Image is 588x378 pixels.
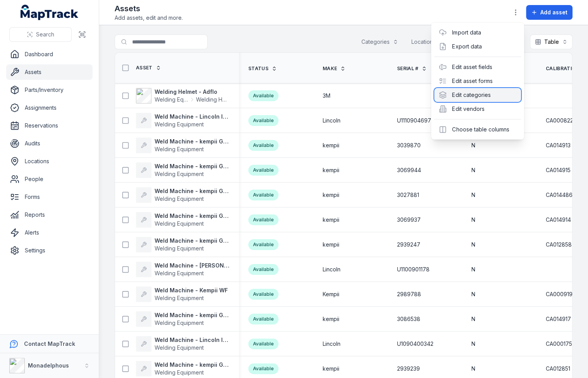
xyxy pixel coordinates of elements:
[434,40,521,54] div: Export data
[434,88,521,102] div: Edit categories
[434,60,521,74] div: Edit asset fields
[434,102,521,116] div: Edit vendors
[434,123,521,136] div: Choose table columns
[434,74,521,88] div: Edit asset forms
[452,29,481,36] a: Import data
